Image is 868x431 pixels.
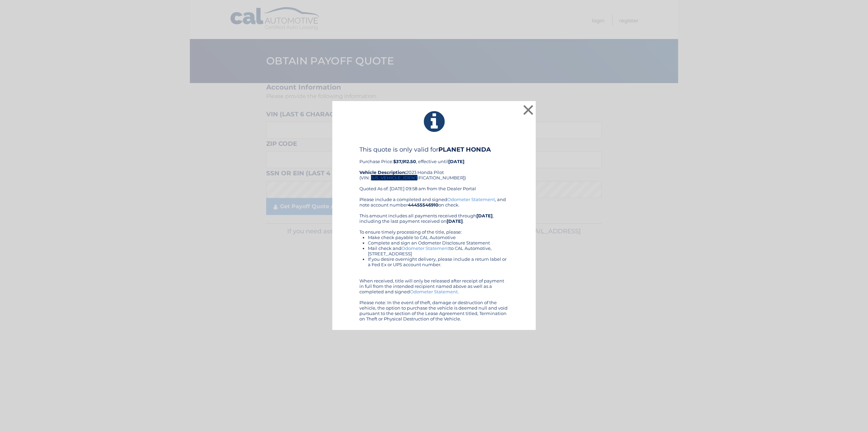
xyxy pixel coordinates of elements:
h4: This quote is only valid for [359,146,509,153]
strong: Vehicle Description: [359,170,406,175]
a: Odometer Statement [401,246,449,251]
b: [DATE] [447,218,463,224]
li: Make check payable to CAL Automotive [368,235,509,240]
b: [DATE] [448,159,465,164]
b: 44455546910 [408,202,438,208]
a: Odometer Statement [447,197,495,202]
li: Complete and sign an Odometer Disclosure Statement [368,240,509,246]
b: PLANET HONDA [438,146,491,153]
button: × [521,103,535,117]
div: Purchase Price: , effective until 2023 Honda Pilot (VIN: [US_VEHICLE_IDENTIFICATION_NUMBER]) Quot... [359,146,509,197]
div: Please include a completed and signed , and note account number on check. This amount includes al... [359,197,509,321]
a: Odometer Statement [410,289,458,294]
b: [DATE] [476,213,493,218]
li: Mail check and to CAL Automotive, [STREET_ADDRESS] [368,246,509,256]
li: If you desire overnight delivery, please include a return label or a Fed Ex or UPS account number. [368,256,509,267]
b: $37,912.50 [393,159,416,164]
